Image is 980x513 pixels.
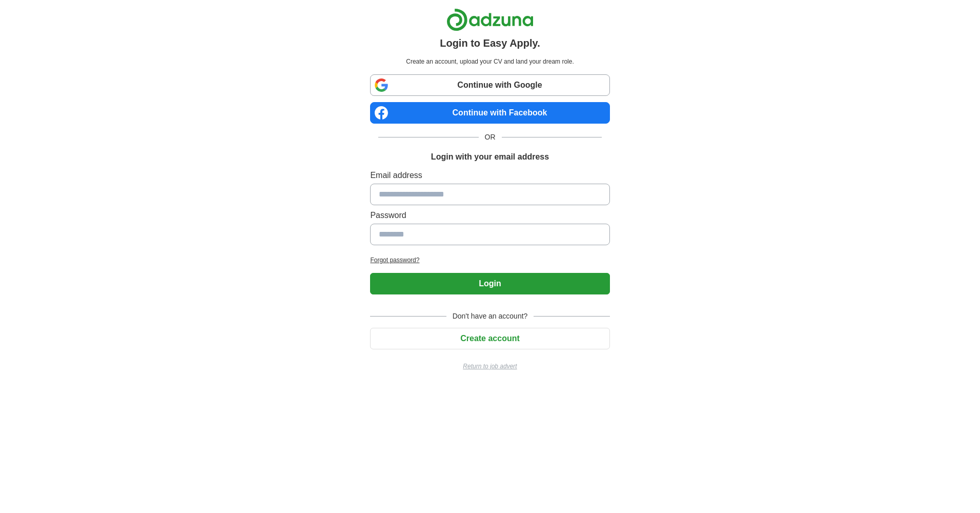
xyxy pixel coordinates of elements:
p: Create an account, upload your CV and land your dream role. [372,57,607,66]
a: Create account [370,334,609,343]
button: Login [370,273,609,294]
label: Email address [370,169,609,182]
a: Continue with Facebook [370,102,609,124]
span: OR [479,132,502,143]
button: Create account [370,328,609,349]
img: Adzuna logo [446,8,534,31]
a: Return to job advert [370,362,609,371]
span: Don't have an account? [446,311,534,322]
a: Forgot password? [370,255,609,265]
a: Continue with Google [370,74,609,96]
label: Password [370,209,609,222]
h1: Login with your email address [431,151,549,163]
h1: Login to Easy Apply. [440,35,540,51]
